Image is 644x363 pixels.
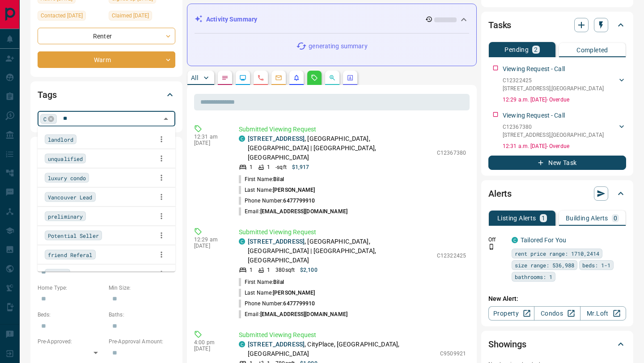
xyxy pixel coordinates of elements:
[488,294,626,304] p: New Alert:
[488,18,511,32] h2: Tasks
[248,341,305,348] a: [STREET_ADDRESS]
[38,11,104,23] div: Fri Nov 15 2024
[488,333,626,355] div: Showings
[576,47,608,53] p: Completed
[503,64,565,74] p: Viewing Request - Call
[248,340,436,359] p: , CityPlace, [GEOGRAPHIC_DATA], [GEOGRAPHIC_DATA]
[614,215,617,221] p: 0
[38,84,175,106] div: Tags
[293,74,300,81] svg: Listing Alerts
[109,284,175,292] p: Min Size:
[488,14,626,36] div: Tasks
[309,42,367,51] p: generating summary
[109,338,175,346] p: Pre-Approval Amount:
[300,266,318,274] p: $2,100
[275,74,282,81] svg: Emails
[48,270,67,279] span: [DATE]
[239,238,245,245] div: condos.ca
[248,135,305,142] a: [STREET_ADDRESS]
[497,215,536,221] p: Listing Alerts
[195,11,469,28] div: Activity Summary
[488,244,495,250] svg: Push Notification Only
[194,134,225,140] p: 12:31 am
[283,198,315,204] span: 6477799910
[38,284,104,292] p: Home Type:
[267,266,270,274] p: 1
[239,228,466,237] p: Submitted Viewing Request
[503,111,565,120] p: Viewing Request - Call
[273,187,315,193] span: [PERSON_NAME]
[48,193,93,202] span: Vancouver Lead
[437,149,466,157] p: C12367380
[283,300,315,307] span: 6477799910
[534,306,580,321] a: Condos
[239,74,246,81] svg: Lead Browsing Activity
[109,11,175,23] div: Thu Aug 22 2024
[239,330,466,340] p: Submitted Viewing Request
[38,338,104,346] p: Pre-Approved:
[329,74,336,81] svg: Opportunities
[206,15,257,24] p: Activity Summary
[194,236,225,243] p: 12:29 am
[48,135,73,144] span: landlord
[503,84,604,93] p: [STREET_ADDRESS] , [GEOGRAPHIC_DATA]
[221,74,229,81] svg: Notes
[194,243,225,249] p: [DATE]
[257,74,264,81] svg: Calls
[542,215,545,221] p: 1
[503,121,626,141] div: C12367380[STREET_ADDRESS],[GEOGRAPHIC_DATA]
[191,75,198,81] p: All
[534,46,538,53] p: 2
[440,350,466,358] p: C9509921
[43,114,47,123] span: C
[194,346,225,352] p: [DATE]
[503,142,626,150] p: 12:31 a.m. [DATE] - Overdue
[239,175,284,183] p: First Name:
[239,300,315,308] p: Phone Number:
[239,289,315,297] p: Last Name:
[248,237,432,265] p: , [GEOGRAPHIC_DATA], [GEOGRAPHIC_DATA] | [GEOGRAPHIC_DATA], [GEOGRAPHIC_DATA]
[582,261,610,270] span: beds: 1-1
[38,28,175,44] div: Renter
[248,238,305,245] a: [STREET_ADDRESS]
[347,74,354,81] svg: Agent Actions
[273,279,284,285] span: Bilal
[566,215,608,221] p: Building Alerts
[239,197,315,205] p: Phone Number:
[311,74,318,81] svg: Requests
[488,306,534,321] a: Property
[267,163,270,171] p: 1
[512,237,518,243] div: condos.ca
[48,250,93,259] span: friend Referal
[260,208,347,215] span: [EMAIL_ADDRESS][DOMAIN_NAME]
[38,88,56,102] h2: Tags
[160,113,172,125] button: Close
[239,341,245,347] div: condos.ca
[38,311,104,319] p: Beds:
[239,135,245,142] div: condos.ca
[515,249,599,258] span: rent price range: 1710,2414
[260,311,347,317] span: [EMAIL_ADDRESS][DOMAIN_NAME]
[503,75,626,94] div: C12322425[STREET_ADDRESS],[GEOGRAPHIC_DATA]
[488,186,512,201] h2: Alerts
[292,163,309,171] p: $1,917
[488,183,626,204] div: Alerts
[194,339,225,346] p: 4:00 pm
[488,337,526,351] h2: Showings
[48,154,83,163] span: unqualified
[239,186,315,194] p: Last Name:
[503,76,604,84] p: C12322425
[437,252,466,260] p: C12322425
[112,11,149,20] span: Claimed [DATE]
[48,173,86,182] span: luxury condo
[503,123,604,131] p: C12367380
[239,125,466,134] p: Submitted Viewing Request
[273,176,284,182] span: Bilal
[239,278,284,286] p: First Name:
[515,272,552,281] span: bathrooms: 1
[40,114,57,124] div: C
[488,236,506,244] p: Off
[250,163,253,171] p: 1
[248,134,432,162] p: , [GEOGRAPHIC_DATA], [GEOGRAPHIC_DATA] | [GEOGRAPHIC_DATA], [GEOGRAPHIC_DATA]
[488,156,626,170] button: New Task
